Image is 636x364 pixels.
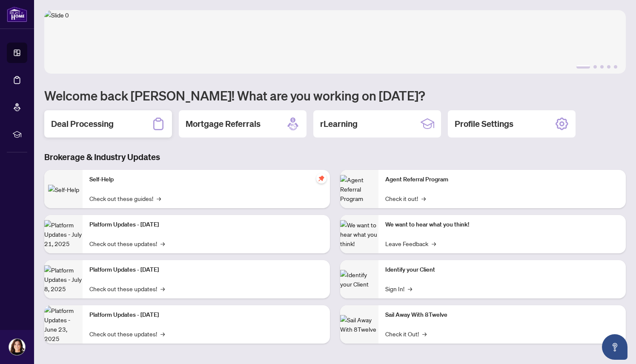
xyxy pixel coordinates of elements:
[385,265,619,275] p: Identify your Client
[408,284,412,293] span: →
[89,194,161,203] a: Check out these guides!→
[607,65,610,69] button: 4
[89,329,165,338] a: Check out these updates!→
[186,118,261,130] h2: Mortgage Referrals
[44,306,83,343] img: Platform Updates - June 23, 2025
[340,175,378,203] img: Agent Referral Program
[320,118,358,130] h2: rLearning
[385,220,619,229] p: We want to hear what you think!
[614,65,617,69] button: 5
[422,329,427,338] span: →
[89,239,165,248] a: Check out these updates!→
[340,270,378,289] img: Identify your Client
[602,334,627,360] button: Open asap
[157,194,161,203] span: →
[385,310,619,320] p: Sail Away With 8Twelve
[421,194,426,203] span: →
[44,151,626,163] h3: Brokerage & Industry Updates
[160,284,165,293] span: →
[89,265,323,275] p: Platform Updates - [DATE]
[44,10,626,74] img: Slide 0
[7,6,27,22] img: logo
[9,339,25,355] img: Profile Icon
[385,194,426,203] a: Check it out!→
[385,329,427,338] a: Check it Out!→
[48,185,79,194] img: Self-Help
[385,284,412,293] a: Sign In!→
[385,175,619,184] p: Agent Referral Program
[455,118,513,130] h2: Profile Settings
[89,310,323,320] p: Platform Updates - [DATE]
[593,65,597,69] button: 2
[44,87,626,103] h1: Welcome back [PERSON_NAME]! What are you working on [DATE]?
[89,220,323,229] p: Platform Updates - [DATE]
[89,175,323,184] p: Self-Help
[385,239,436,248] a: Leave Feedback→
[51,118,114,130] h2: Deal Processing
[316,173,327,183] span: pushpin
[340,220,378,248] img: We want to hear what you think!
[44,220,83,248] img: Platform Updates - July 21, 2025
[160,239,165,248] span: →
[600,65,604,69] button: 3
[576,65,590,69] button: 1
[432,239,436,248] span: →
[160,329,165,338] span: →
[44,265,83,293] img: Platform Updates - July 8, 2025
[89,284,165,293] a: Check out these updates!→
[340,315,378,334] img: Sail Away With 8Twelve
